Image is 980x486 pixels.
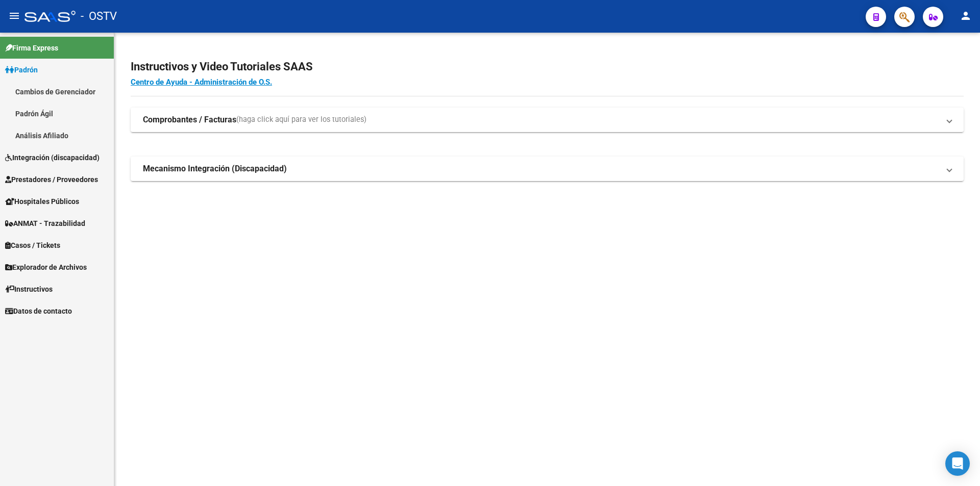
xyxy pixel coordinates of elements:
[81,5,117,28] span: - OSTV
[5,240,60,251] span: Casos / Tickets
[5,42,58,54] span: Firma Express
[5,218,85,229] span: ANMAT - Trazabilidad
[131,157,964,181] mat-expansion-panel-header: Mecanismo Integración (Discapacidad)
[236,114,366,125] span: (haga click aquí para ver los tutoriales)
[143,163,287,174] strong: Mecanismo Integración (Discapacidad)
[945,451,970,476] div: Open Intercom Messenger
[5,152,100,163] span: Integración (discapacidad)
[131,57,964,76] h2: Instructivos y Video Tutoriales SAAS
[5,196,79,207] span: Hospitales Públicos
[5,262,87,273] span: Explorador de Archivos
[143,114,236,125] strong: Comprobantes / Facturas
[5,284,53,295] span: Instructivos
[5,64,38,75] span: Padrón
[131,108,964,132] mat-expansion-panel-header: Comprobantes / Facturas(haga click aquí para ver los tutoriales)
[8,10,20,22] mat-icon: menu
[960,10,972,22] mat-icon: person
[5,305,72,317] span: Datos de contacto
[131,78,272,87] a: Centro de Ayuda - Administración de O.S.
[5,174,98,185] span: Prestadores / Proveedores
